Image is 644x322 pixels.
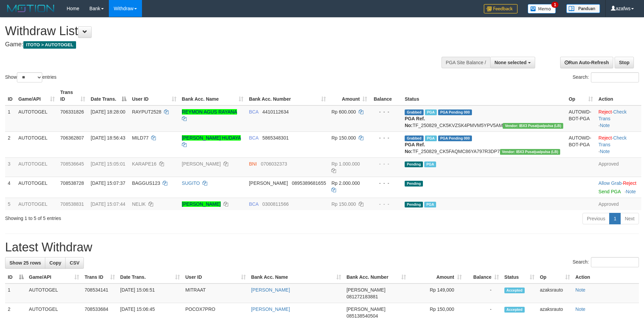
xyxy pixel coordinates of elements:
span: [DATE] 15:05:01 [91,161,125,167]
div: - - - [373,201,399,207]
span: CSV [70,260,79,266]
span: BCA [249,135,258,141]
span: MILD77 [132,135,148,141]
td: [DATE] 15:06:51 [118,283,183,303]
th: Balance: activate to sort column ascending [464,271,502,283]
span: Copy 0895389681655 to clipboard [292,180,326,186]
td: AUTOTOGEL [16,198,57,210]
span: Grabbed [405,135,424,141]
th: Game/API: activate to sort column ascending [16,86,57,105]
span: Grabbed [405,109,424,115]
span: ITOTO > AUTOTOGEL [23,41,76,49]
a: [PERSON_NAME] [182,161,221,167]
div: - - - [373,134,399,141]
td: 4 [5,177,16,198]
th: ID [5,86,16,105]
span: Rp 2.000.000 [331,180,360,186]
th: Bank Acc. Name: activate to sort column ascending [248,271,344,283]
span: Marked by azaksrauto [424,162,436,167]
span: Copy 5865348301 to clipboard [262,135,289,141]
th: Balance [370,86,402,105]
div: - - - [373,160,399,167]
th: Action [573,271,639,283]
th: Status [402,86,566,105]
td: AUTOTOGEL [16,157,57,177]
img: panduan.png [566,4,600,13]
td: 1 [5,283,26,303]
td: - [464,283,502,303]
span: RAYPUT2528 [132,109,161,115]
span: Pending [405,202,423,207]
a: Show 25 rows [5,257,45,269]
span: 708536645 [60,161,84,167]
span: Rp 150.000 [331,201,356,207]
select: Showentries [17,72,42,82]
span: · [598,180,623,186]
h4: Game: [5,41,423,48]
th: Amount: activate to sort column ascending [329,86,370,105]
a: [PERSON_NAME] [182,201,221,207]
a: Note [575,287,586,293]
span: NELIK [132,201,145,207]
b: PGA Ref. No: [405,116,425,128]
a: Note [600,123,610,128]
td: Approved [596,157,641,177]
span: 708538831 [60,201,84,207]
td: 2 [5,131,16,157]
span: Copy 0706032373 to clipboard [261,161,287,167]
a: Run Auto-Refresh [560,57,613,68]
th: Date Trans.: activate to sort column descending [88,86,129,105]
a: Previous [582,213,610,224]
a: Next [620,213,639,224]
a: Check Trans [598,109,626,121]
span: 1 [551,2,558,8]
span: 706362807 [60,135,84,141]
td: · [596,177,641,198]
th: Bank Acc. Number: activate to sort column ascending [246,86,329,105]
input: Search: [591,72,639,82]
span: Marked by azaksrauto [424,202,436,207]
th: Status: activate to sort column ascending [502,271,537,283]
span: [DATE] 15:07:37 [91,180,125,186]
div: PGA Site Balance / [442,57,490,68]
span: Marked by azaksrauto [425,135,437,141]
a: Allow Grab [598,180,621,186]
span: None selected [495,60,527,65]
span: 708538728 [60,180,84,186]
td: MITRAAT [183,283,248,303]
h1: Withdraw List [5,24,423,38]
h1: Latest Withdraw [5,241,639,254]
td: 1 [5,105,16,132]
span: Copy 085138540504 to clipboard [347,313,378,319]
img: Button%20Memo.svg [528,4,556,14]
a: [PERSON_NAME] [251,287,290,293]
img: Feedback.jpg [484,4,518,14]
a: SUGITO [182,180,200,186]
b: PGA Ref. No: [405,142,425,154]
a: Note [575,306,586,312]
td: AUTOTOGEL [16,131,57,157]
div: - - - [373,108,399,115]
span: Copy [49,260,61,266]
td: · · [596,105,641,132]
span: [PERSON_NAME] [347,287,385,293]
td: azaksrauto [537,283,573,303]
td: TF_250829_CK5FAQMC86YA797R3DP7 [402,131,566,157]
td: AUTOTOGEL [16,177,57,198]
td: AUTOWD-BOT-PGA [566,105,596,132]
span: Pending [405,162,423,167]
td: 5 [5,198,16,210]
span: Copy 4410112634 to clipboard [262,109,289,115]
th: Trans ID: activate to sort column ascending [57,86,88,105]
th: Bank Acc. Number: activate to sort column ascending [344,271,409,283]
input: Search: [591,257,639,267]
span: [PERSON_NAME] [249,180,288,186]
td: Approved [596,198,641,210]
span: Copy 081272183881 to clipboard [347,294,378,299]
span: BAGGUS123 [132,180,160,186]
label: Show entries [5,72,56,82]
td: Rp 149,000 [409,283,464,303]
a: Copy [45,257,66,269]
a: 1 [609,213,621,224]
a: Note [626,189,636,194]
